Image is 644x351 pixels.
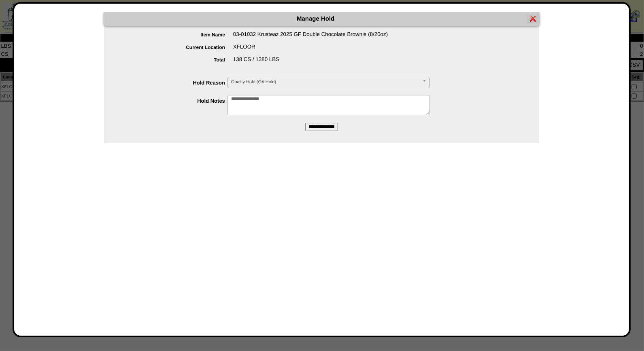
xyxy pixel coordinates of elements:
[104,12,539,26] div: Manage Hold
[120,56,539,69] div: 138 CS / 1380 LBS
[120,57,233,63] label: Total
[120,98,227,104] label: Hold Notes
[530,15,536,22] img: error.gif
[120,31,539,44] div: 03-01032 Krusteaz 2025 GF Double Chocolate Brownie (8/20oz)
[120,44,539,56] div: XFLOOR
[120,80,227,86] label: Hold Reason
[231,77,419,87] span: Quality Hold (QA Hold)
[120,44,233,50] label: Current Location
[120,32,233,38] label: Item Name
